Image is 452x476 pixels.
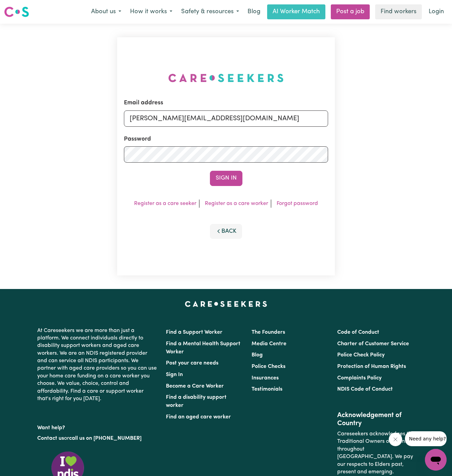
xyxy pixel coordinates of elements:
input: Email address [124,110,328,127]
a: Find workers [375,4,422,19]
a: Code of Conduct [337,330,379,335]
iframe: Message from company [405,431,447,446]
a: Charter of Customer Service [337,341,409,347]
iframe: Button to launch messaging window [425,449,447,471]
a: Forgot password [277,201,318,206]
a: Sign In [166,372,183,377]
a: Register as a care worker [205,201,268,206]
a: Careseekers logo [4,4,29,20]
a: Careseekers home page [185,301,267,307]
button: How it works [126,5,177,19]
label: Password [124,135,151,144]
a: Complaints Policy [337,375,382,381]
button: Safety & resources [177,5,243,19]
a: The Founders [252,330,285,335]
button: Back [210,224,242,239]
a: Become a Care Worker [166,384,224,389]
a: Login [425,4,448,19]
img: Careseekers logo [4,6,29,18]
a: Find a Mental Health Support Worker [166,341,240,355]
a: Testimonials [252,387,282,392]
a: call us on [PHONE_NUMBER] [69,436,142,441]
a: Police Check Policy [337,352,385,358]
p: At Careseekers we are more than just a platform. We connect individuals directly to disability su... [37,324,158,406]
a: Insurances [252,375,279,381]
a: Register as a care seeker [134,201,196,206]
a: Find an aged care worker [166,414,231,420]
p: Want help? [37,421,158,432]
a: Blog [252,352,263,358]
a: Find a disability support worker [166,395,227,408]
label: Email address [124,99,163,107]
iframe: Close message [389,433,402,446]
p: or [37,432,158,445]
a: Protection of Human Rights [337,364,406,369]
a: Contact us [37,436,64,441]
button: About us [87,5,126,19]
a: Blog [243,4,264,19]
a: NDIS Code of Conduct [337,387,393,392]
a: Post a job [331,4,370,19]
h2: Acknowledgement of Country [337,411,415,428]
a: Post your care needs [166,360,218,366]
button: Sign In [210,171,242,186]
a: Find a Support Worker [166,330,222,335]
a: AI Worker Match [267,4,325,19]
a: Media Centre [252,341,286,347]
a: Police Checks [252,364,285,369]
